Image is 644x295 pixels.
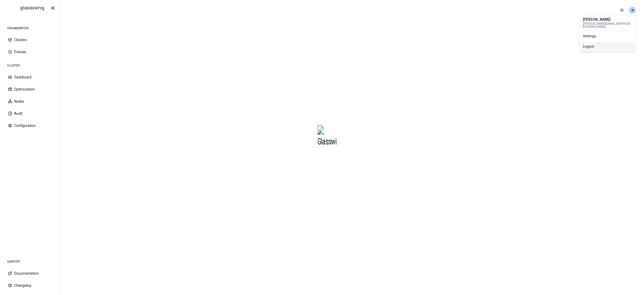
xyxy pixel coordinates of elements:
[581,42,635,50] div: Logout
[4,268,56,279] button: Documentation
[581,32,635,40] div: Settings
[4,108,56,119] button: Audit
[4,257,56,267] div: SUPPORT
[4,23,56,33] div: ORGANISATION
[4,46,56,57] button: Policies
[583,18,633,21] p: [PERSON_NAME]
[583,22,633,28] p: [PERSON_NAME][EMAIL_ADDRESS][DOMAIN_NAME]
[4,96,56,107] button: Nodes
[4,34,56,45] button: Clusters
[4,84,56,95] button: Optimization
[4,61,56,71] div: CLUSTER
[4,120,56,131] button: Configuration
[4,72,56,83] button: Dashboard
[4,280,56,291] button: Changelog
[7,2,46,14] img: GlassWing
